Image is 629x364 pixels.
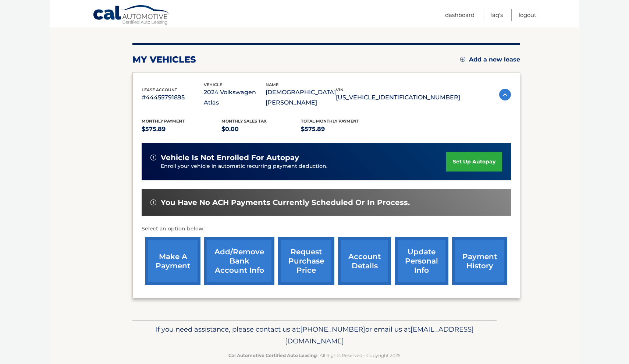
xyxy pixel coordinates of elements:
[161,162,446,170] p: Enroll your vehicle in automatic recurring payment deduction.
[221,119,267,124] span: Monthly sales Tax
[300,325,365,333] span: [PHONE_NUMBER]
[446,152,502,172] a: set up autopay
[336,92,460,103] p: [US_VEHICLE_IDENTIFICATION_NUMBER]
[338,237,391,285] a: account details
[93,5,170,26] a: Cal Automotive
[221,124,301,134] p: $0.00
[142,119,185,124] span: Monthly Payment
[204,237,274,285] a: Add/Remove bank account info
[142,124,221,134] p: $575.89
[142,225,511,233] p: Select an option below:
[452,237,507,285] a: payment history
[460,56,520,63] a: Add a new lease
[150,199,156,205] img: alert-white.svg
[336,87,344,92] span: vin
[266,82,278,87] span: name
[278,237,334,285] a: request purchase price
[499,89,511,100] img: accordion-active.svg
[301,119,359,124] span: Total Monthly Payment
[204,82,222,87] span: vehicle
[145,237,200,285] a: make a payment
[132,54,196,65] h2: my vehicles
[266,87,336,108] p: [DEMOGRAPHIC_DATA][PERSON_NAME]
[228,353,317,358] strong: Cal Automotive Certified Auto Leasing
[142,87,177,92] span: lease account
[142,92,204,103] p: #44455791895
[490,9,503,21] a: FAQ's
[204,87,266,108] p: 2024 Volkswagen Atlas
[137,351,492,359] p: - All Rights Reserved - Copyright 2025
[285,325,474,345] span: [EMAIL_ADDRESS][DOMAIN_NAME]
[161,198,410,207] span: You have no ACH payments currently scheduled or in process.
[519,9,536,21] a: Logout
[161,153,299,162] span: vehicle is not enrolled for autopay
[137,324,492,347] p: If you need assistance, please contact us at: or email us at
[460,57,465,62] img: add.svg
[395,237,448,285] a: update personal info
[150,155,156,160] img: alert-white.svg
[301,124,381,134] p: $575.89
[445,9,475,21] a: Dashboard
